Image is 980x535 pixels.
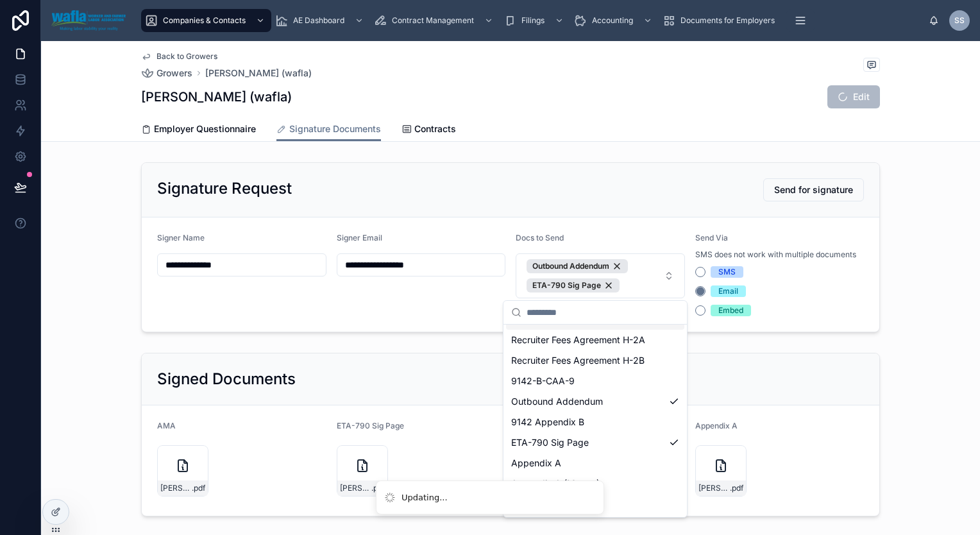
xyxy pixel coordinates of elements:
span: Contract Management [392,15,474,26]
span: AE Dashboard [293,15,344,26]
span: Signature Documents [289,123,381,135]
a: Contract Management [370,9,500,32]
img: App logo [51,10,126,31]
span: Recruiter Fees Agreement H-2A [511,334,645,346]
span: Accounting [592,15,633,26]
span: .pdf [371,483,385,493]
span: Back to Growers [156,51,217,62]
a: Growers [141,67,192,80]
span: Outbound Addendum [532,261,609,271]
span: Filings [521,15,545,26]
span: Growers [156,67,192,80]
span: .pdf [730,483,743,493]
span: Signer Email [337,233,382,242]
a: AE Dashboard [271,9,370,32]
a: Back to Growers [141,51,217,62]
a: Documents for Employers [659,9,784,32]
span: Employer Questionnaire [154,123,256,135]
span: Send Via [695,233,728,242]
div: Embed [718,305,743,316]
button: Unselect 4 [527,278,620,293]
span: Appendix A [511,457,561,470]
button: Send for signature [763,178,864,201]
a: [PERSON_NAME] (wafla) [205,67,312,80]
span: [PERSON_NAME]-ETA-790-08.15.25 [340,483,371,493]
div: scrollable content [136,6,929,35]
span: AMA [157,421,176,430]
span: [PERSON_NAME]-AppA-08.15.25 [698,483,730,493]
span: SS [954,15,965,26]
span: Send for signature [774,183,853,196]
span: Docs to Send [516,233,564,242]
span: [PERSON_NAME]-AMA-08.15.25 [160,483,192,493]
span: ETA-790 Sig Page [337,421,404,430]
a: Filings [500,9,570,32]
h1: [PERSON_NAME] (wafla) [141,88,292,106]
a: Signature Documents [276,117,381,142]
a: Companies & Contacts [141,9,271,32]
div: Suggestions [503,325,687,517]
span: Appendix A [695,421,738,430]
span: 9142 Appendix B [511,416,584,429]
a: Employer Questionnaire [141,117,256,143]
span: Contracts [414,123,456,135]
a: Accounting [570,9,659,32]
a: Contracts [401,117,456,143]
button: Select Button [516,253,685,298]
div: SMS [718,266,736,278]
div: Email [718,285,738,297]
h2: Signed Documents [157,369,296,389]
span: Documents for Employers [680,15,775,26]
span: .pdf [192,483,205,493]
div: Updating... [401,491,448,504]
span: 9142-B-CAA-9 [511,375,575,387]
span: Companies & Contacts [163,15,246,26]
span: Signer Name [157,233,205,242]
span: Outbound Addendum [511,395,603,408]
span: ETA-790 Sig Page [511,436,589,449]
span: Recruiter Fees Agreement H-2B [511,354,645,367]
button: Unselect 6 [527,259,628,273]
span: ETA-790 Sig Page [532,280,601,291]
h2: Signature Request [157,178,292,199]
span: SMS does not work with multiple documents [695,250,856,260]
